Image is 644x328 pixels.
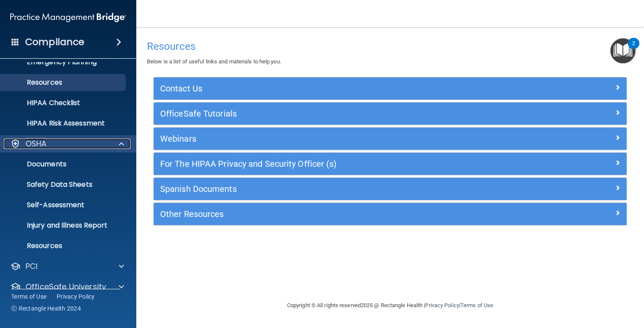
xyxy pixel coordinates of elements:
[11,292,46,301] a: Terms of Use
[160,159,502,168] h5: For The HIPAA Privacy and Security Officer (s)
[160,207,620,221] a: Other Resources
[160,82,620,95] a: Contact Us
[6,78,122,87] p: Resources
[57,292,95,301] a: Privacy Policy
[160,107,620,120] a: OfficeSafe Tutorials
[6,99,122,107] p: HIPAA Checklist
[6,201,122,209] p: Self-Assessment
[425,302,459,308] a: Privacy Policy
[160,209,502,219] h5: Other Resources
[6,180,122,189] p: Safety Data Sheets
[26,139,47,149] p: OSHA
[6,242,122,250] p: Resources
[26,261,37,271] p: PCI
[6,221,122,230] p: Injury and Illness Report
[497,268,634,302] iframe: Drift Widget Chat Controller
[10,139,124,149] a: OSHA
[160,182,620,196] a: Spanish Documents
[10,282,124,292] a: OfficeSafe University
[6,160,122,168] p: Documents
[235,292,546,319] div: Copyright © All rights reserved 2025 @ Rectangle Health | |
[6,58,122,66] p: Emergency Planning
[610,38,635,63] button: Open Resource Center, 2 new notifications
[10,9,126,26] img: PMB logo
[632,43,635,54] div: 2
[460,302,493,308] a: Terms of Use
[6,119,122,128] p: HIPAA Risk Assessment
[147,41,633,52] h4: Resources
[26,282,106,292] p: OfficeSafe University
[160,84,502,93] h5: Contact Us
[10,261,124,271] a: PCI
[11,304,81,313] span: Ⓒ Rectangle Health 2024
[160,157,620,171] a: For The HIPAA Privacy and Security Officer (s)
[160,132,620,145] a: Webinars
[160,109,502,118] h5: OfficeSafe Tutorials
[160,134,502,143] h5: Webinars
[160,184,502,194] h5: Spanish Documents
[25,36,84,48] h4: Compliance
[147,58,281,65] span: Below is a list of useful links and materials to help you.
